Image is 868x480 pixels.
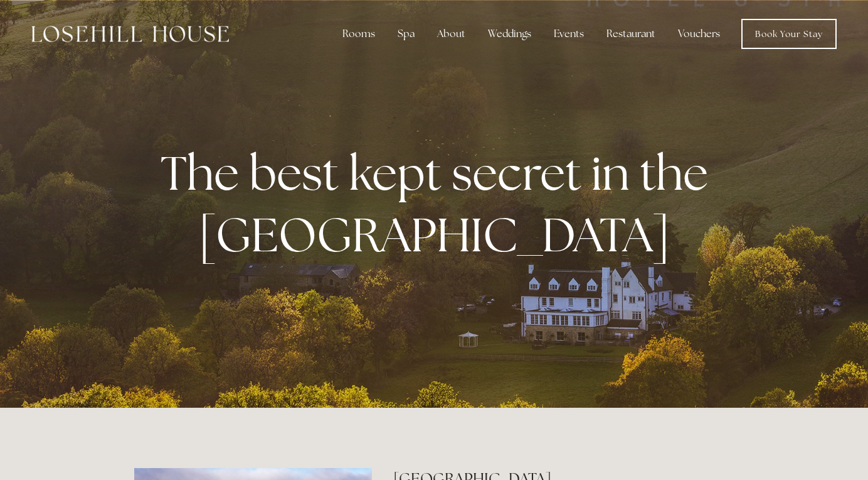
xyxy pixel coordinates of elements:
div: Weddings [478,21,541,46]
div: Rooms [332,21,385,46]
img: Losehill House [31,26,229,42]
strong: The best kept secret in the [GEOGRAPHIC_DATA] [161,142,718,265]
div: About [427,21,475,46]
div: Spa [388,21,425,46]
div: Restaurant [596,21,665,46]
a: Book Your Stay [741,19,837,49]
a: Vouchers [668,21,730,46]
div: Events [544,21,594,46]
